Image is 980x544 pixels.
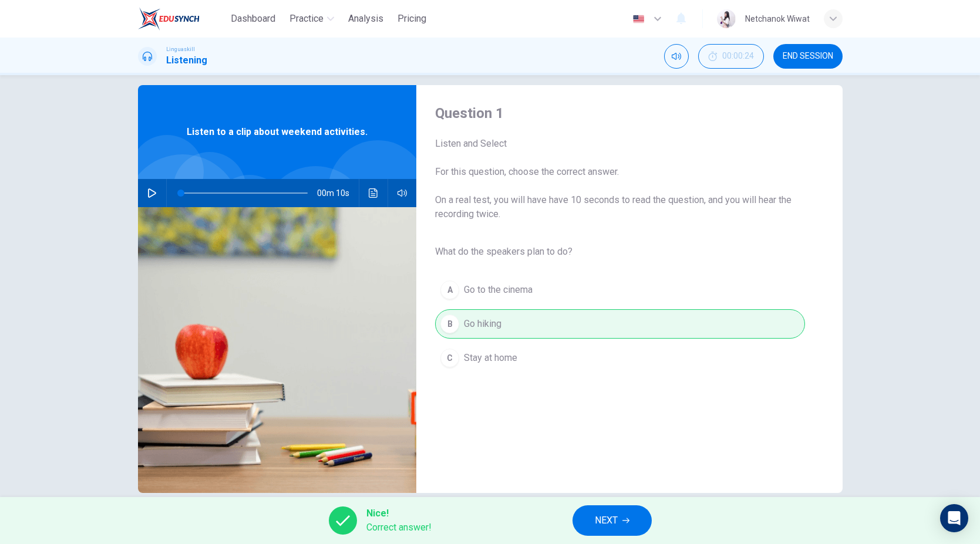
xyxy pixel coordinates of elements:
[393,8,431,29] button: Pricing
[187,125,368,139] span: Listen to a clip about weekend activities.
[138,7,200,31] img: EduSynch logo
[435,193,804,221] span: On a real test, you will have have 10 seconds to read the question, and you will hear the recordi...
[435,137,804,151] span: Listen and Select
[783,52,833,61] span: END SESSION
[398,12,426,26] span: Pricing
[231,12,275,26] span: Dashboard
[138,7,227,31] a: EduSynch logo
[664,44,689,69] div: Mute
[698,44,764,69] button: 00:00:24
[289,12,324,26] span: Practice
[722,52,754,61] span: 00:00:24
[343,8,388,29] button: Analysis
[435,104,804,123] h4: Question 1
[572,505,652,536] button: NEXT
[366,521,432,535] span: Correct answer!
[226,8,280,29] button: Dashboard
[166,45,195,53] span: Linguaskill
[285,8,339,29] button: Practice
[773,44,843,69] button: END SESSION
[166,53,207,67] h1: Listening
[138,207,417,493] img: Listen to a clip about weekend activities.
[717,9,736,28] img: Profile picture
[366,506,432,521] span: Nice!
[745,12,810,26] div: Netchanok Wiwat
[698,44,764,69] div: Hide
[317,179,359,207] span: 00m 10s
[435,165,804,179] span: For this question, choose the correct answer.
[940,504,968,532] div: Open Intercom Messenger
[364,179,383,207] button: Click to see the audio transcription
[595,512,618,529] span: NEXT
[631,15,646,23] img: en
[435,245,804,259] span: What do the speakers plan to do?
[348,12,383,26] span: Analysis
